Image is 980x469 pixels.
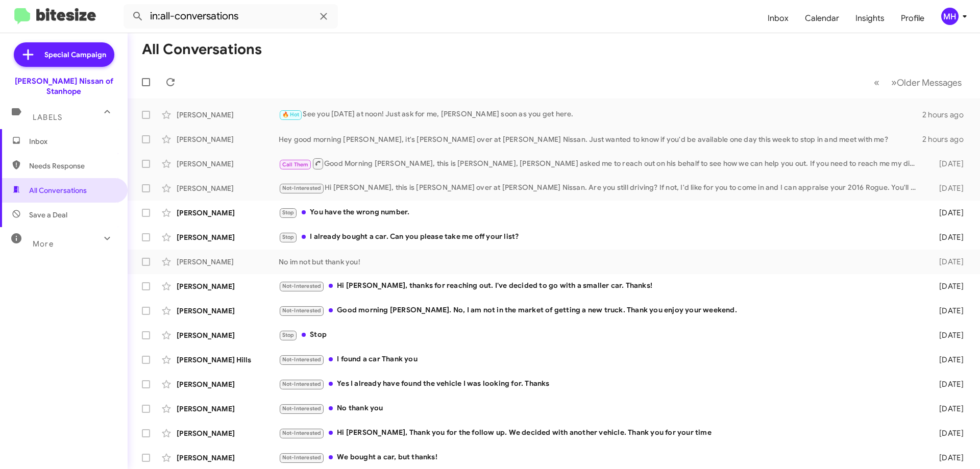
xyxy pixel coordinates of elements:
span: Not-Interested [282,430,322,436]
div: We bought a car, but thanks! [279,452,923,463]
h1: All Conversations [142,41,262,58]
div: [DATE] [923,404,972,414]
span: Not-Interested [282,185,322,191]
div: [PERSON_NAME] [177,208,279,218]
span: Stop [282,209,295,216]
div: Stop [279,329,923,341]
a: Insights [847,4,893,33]
span: Save a Deal [29,210,67,220]
div: [PERSON_NAME] [177,110,279,120]
div: [DATE] [923,453,972,463]
span: Stop [282,332,295,338]
span: Not-Interested [282,283,322,289]
div: Good morning [PERSON_NAME]. No, I am not in the market of getting a new truck. Thank you enjoy yo... [279,305,923,316]
span: All Conversations [29,185,87,195]
span: Inbox [29,136,116,146]
div: [DATE] [923,159,972,169]
div: [DATE] [923,257,972,267]
a: Inbox [759,4,797,33]
div: 2 hours ago [922,134,972,144]
span: Not-Interested [282,356,322,363]
div: Hi [PERSON_NAME], this is [PERSON_NAME] over at [PERSON_NAME] Nissan. Are you still driving? If n... [279,182,923,194]
div: Hi [PERSON_NAME], Thank you for the follow up. We decided with another vehicle. Thank you for you... [279,427,923,439]
div: [PERSON_NAME] [177,183,279,193]
span: Labels [33,113,62,122]
div: [PERSON_NAME] [177,379,279,389]
div: Hi [PERSON_NAME], thanks for reaching out. I've decided to go with a smaller car. Thanks! [279,280,923,292]
div: [PERSON_NAME] [177,134,279,144]
span: « [874,76,879,89]
button: Next [885,72,968,93]
div: [PERSON_NAME] Hills [177,355,279,365]
span: More [33,239,54,249]
div: Good Morning [PERSON_NAME], this is [PERSON_NAME], [PERSON_NAME] asked me to reach out on his beh... [279,157,923,170]
div: [DATE] [923,232,972,242]
div: [DATE] [923,208,972,218]
div: [PERSON_NAME] [177,257,279,267]
span: Call Them [282,161,309,168]
span: Stop [282,234,295,240]
a: Profile [893,4,933,33]
span: Special Campaign [44,50,106,60]
div: [PERSON_NAME] [177,428,279,438]
div: [DATE] [923,306,972,316]
div: [DATE] [923,379,972,389]
div: [PERSON_NAME] [177,281,279,291]
div: See you [DATE] at noon! Just ask for me, [PERSON_NAME] soon as you get here. [279,109,922,120]
span: Not-Interested [282,307,322,314]
div: I found a car Thank you [279,354,923,365]
div: 2 hours ago [922,110,972,120]
button: Previous [868,72,886,93]
span: » [891,76,897,89]
div: [DATE] [923,355,972,365]
div: [DATE] [923,281,972,291]
div: [DATE] [923,330,972,340]
div: [PERSON_NAME] [177,159,279,169]
div: Yes I already have found the vehicle I was looking for. Thanks [279,378,923,390]
input: Search [124,4,338,29]
span: Not-Interested [282,381,322,387]
nav: Page navigation example [868,72,968,93]
div: [PERSON_NAME] [177,232,279,242]
div: [PERSON_NAME] [177,404,279,414]
div: Hey good morning [PERSON_NAME], it's [PERSON_NAME] over at [PERSON_NAME] Nissan. Just wanted to k... [279,134,922,144]
div: [DATE] [923,428,972,438]
div: MH [941,8,959,25]
div: [PERSON_NAME] [177,330,279,340]
span: Not-Interested [282,405,322,412]
span: Needs Response [29,161,116,171]
div: No im not but thank you! [279,257,923,267]
div: No thank you [279,403,923,414]
button: MH [933,8,969,25]
span: Not-Interested [282,454,322,461]
a: Calendar [797,4,847,33]
div: I already bought a car. Can you please take me off your list? [279,231,923,243]
div: [DATE] [923,183,972,193]
a: Special Campaign [14,42,114,67]
div: You have the wrong number. [279,207,923,218]
span: Older Messages [897,77,962,88]
div: [PERSON_NAME] [177,306,279,316]
span: 🔥 Hot [282,111,300,118]
div: [PERSON_NAME] [177,453,279,463]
